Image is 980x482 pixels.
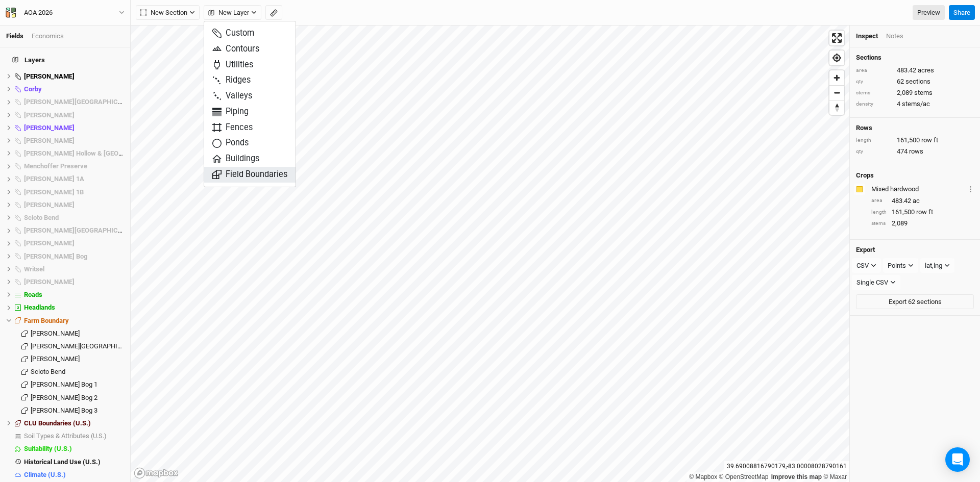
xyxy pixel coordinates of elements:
span: rows [909,147,923,156]
div: area [856,67,892,74]
span: [PERSON_NAME][GEOGRAPHIC_DATA] [31,342,142,350]
div: lat,lng [925,261,942,271]
div: qty [856,78,892,86]
div: Corby [24,85,124,93]
div: 4 [856,99,974,109]
div: Genevieve Jones [24,137,124,145]
h4: Export [856,246,974,254]
span: Historical Land Use (U.S.) [24,458,101,466]
span: [PERSON_NAME] 1B [24,188,84,196]
span: Corby [24,85,42,93]
span: [PERSON_NAME] [31,355,80,363]
button: Crop Usage [967,183,974,195]
div: Economics [32,32,64,41]
span: [PERSON_NAME] Bog 2 [31,394,97,401]
button: AOA 2026 [5,7,125,18]
div: Headlands [24,303,124,312]
span: Menchoffer Preserve [24,162,87,170]
div: qty [856,148,892,156]
span: [PERSON_NAME] Bog [24,252,87,260]
div: stems [871,220,887,227]
div: Scioto Bend [31,368,124,376]
div: Utzinger Bog 2 [31,394,124,402]
span: [PERSON_NAME] [24,278,75,286]
span: [PERSON_NAME] [24,137,75,144]
div: 483.42 [871,196,974,206]
span: [PERSON_NAME] [31,329,80,337]
div: Points [888,261,906,271]
button: Find my location [829,50,844,65]
span: acres [918,66,934,75]
div: Farm Boundary [24,317,124,325]
span: New Layer [208,8,249,18]
div: 483.42 [856,66,974,75]
span: [PERSON_NAME] [24,201,75,209]
span: [PERSON_NAME] [24,239,75,247]
div: Utzinger Bog 1 [31,380,124,389]
span: Valleys [212,90,252,102]
div: 161,500 [856,136,974,145]
div: CSV [856,261,869,271]
div: Hintz Hollow & Stone Canyon [24,149,124,158]
h4: Sections [856,54,974,62]
span: Roads [24,291,42,298]
div: length [856,137,892,144]
div: 62 [856,77,974,86]
button: New Layer [204,5,261,20]
div: AOA 2026 [24,8,53,18]
h4: Rows [856,124,974,132]
button: Reset bearing to north [829,100,844,115]
div: Inspect [856,32,878,41]
span: New Section [140,8,187,18]
div: Mixed hardwood [871,185,965,194]
span: row ft [916,208,933,217]
span: Scioto Bend [24,214,59,221]
span: Custom [212,28,254,39]
div: 2,089 [856,88,974,97]
span: Soil Types & Attributes (U.S.) [24,432,107,440]
span: sections [905,77,930,86]
a: OpenStreetMap [719,473,769,480]
span: Reset bearing to north [829,100,844,115]
a: Improve this map [771,473,822,480]
span: Scioto Bend [31,368,65,375]
div: Darby Oaks [24,111,124,119]
div: area [871,197,887,205]
span: Buildings [212,153,259,165]
div: Suitability (U.S.) [24,445,124,453]
a: Mapbox logo [134,467,179,479]
div: length [871,209,887,216]
span: Writsel [24,265,44,273]
button: Single CSV [852,275,900,290]
div: Roads [24,291,124,299]
span: Ridges [212,74,251,86]
span: ac [913,196,920,206]
span: [PERSON_NAME] Bog 1 [31,380,97,388]
a: Maxar [823,473,847,480]
span: Ponds [212,137,249,149]
span: row ft [921,136,938,145]
div: Wylie Ridge [24,278,124,286]
span: Suitability (U.S.) [24,445,72,452]
span: [PERSON_NAME] Hollow & [GEOGRAPHIC_DATA] [24,149,168,157]
div: 474 [856,147,974,156]
div: Utzinger Bog [24,252,124,261]
span: Piping [212,106,249,118]
canvas: Map [131,26,849,482]
div: Climate (U.S.) [24,471,124,479]
h4: Layers [6,50,124,70]
button: lat,lng [920,258,954,273]
button: Enter fullscreen [829,31,844,45]
span: Climate (U.S.) [24,471,66,478]
div: density [856,100,892,108]
span: stems [914,88,933,97]
span: stems/ac [902,99,930,109]
div: Poston 1B [24,188,124,196]
div: Darby Lakes Preserve [31,342,124,350]
div: Riddle [24,201,124,209]
span: Zoom in [829,70,844,85]
div: Darby Lakes Preserve [24,98,124,106]
div: Genevieve Jones [31,329,124,338]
